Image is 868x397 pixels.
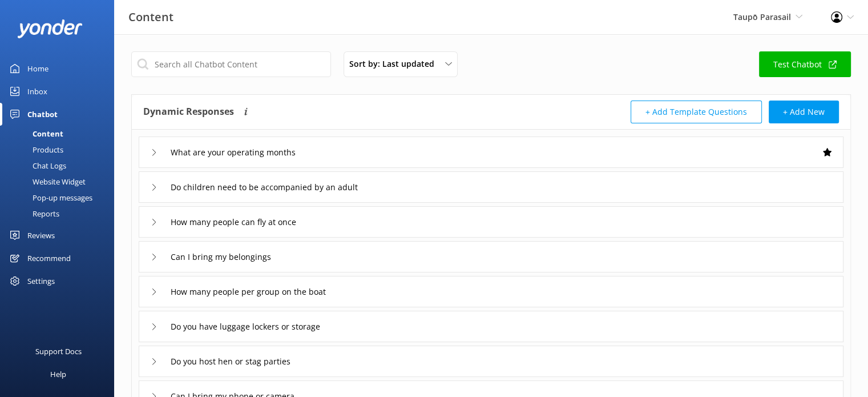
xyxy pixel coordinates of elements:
[131,51,331,77] input: Search all Chatbot Content
[349,58,441,70] span: Sort by: Last updated
[27,247,71,270] div: Recommend
[7,142,114,158] a: Products
[35,340,82,363] div: Support Docs
[7,206,114,222] a: Reports
[759,51,851,77] a: Test Chatbot
[7,206,59,222] div: Reports
[17,19,83,38] img: yonder-white-logo.png
[27,270,55,292] div: Settings
[7,126,63,142] div: Content
[7,190,114,206] a: Pop-up messages
[7,158,114,174] a: Chat Logs
[128,8,173,26] h3: Content
[50,363,66,386] div: Help
[143,101,234,123] h4: Dynamic Responses
[27,224,55,247] div: Reviews
[7,126,114,142] a: Content
[7,142,63,158] div: Products
[27,57,49,80] div: Home
[631,101,762,123] button: + Add Template Questions
[733,11,791,22] span: Taupō Parasail
[7,190,92,206] div: Pop-up messages
[7,174,86,190] div: Website Widget
[7,158,66,174] div: Chat Logs
[27,103,58,126] div: Chatbot
[27,80,47,103] div: Inbox
[769,101,839,123] button: + Add New
[7,174,114,190] a: Website Widget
